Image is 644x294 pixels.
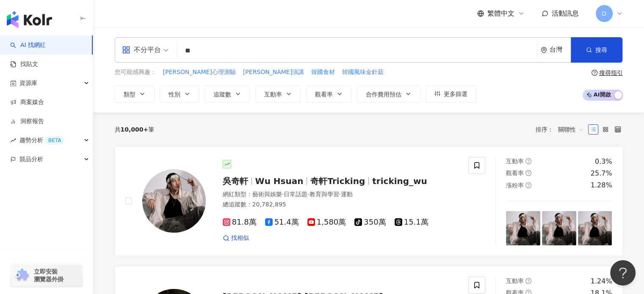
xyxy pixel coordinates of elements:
[311,68,335,77] span: 韓國食材
[341,191,353,198] span: 運動
[525,278,531,284] span: question-circle
[357,85,420,102] button: 合作費用預估
[252,191,282,198] span: 藝術與娛樂
[552,9,579,17] span: 活動訊息
[595,157,612,166] div: 0.3%
[265,218,299,227] span: 51.4萬
[307,218,346,227] span: 1,580萬
[372,176,427,186] span: tricking_wu
[160,85,199,102] button: 性別
[231,234,249,242] span: 找相似
[591,70,597,76] span: question-circle
[10,41,46,49] a: searchAI 找網紅
[506,182,524,189] span: 漲粉率
[444,91,467,97] span: 更多篩選
[595,47,607,53] span: 搜尋
[342,68,384,77] button: 韓國風味金針菇
[115,146,623,256] a: KOL Avatar吳奇軒Wu Hsuan奇軒Trickingtricking_wu網紅類型：藝術與娛樂·日常話題·教育與學習·運動總追蹤數：20,782,89581.8萬51.4萬1,580萬...
[205,85,250,102] button: 追蹤數
[7,11,52,28] img: logo
[354,218,386,227] span: 350萬
[115,68,156,77] span: 您可能感興趣：
[169,91,180,98] span: 性別
[610,260,636,286] iframe: Help Scout Beacon - Open
[142,169,206,233] img: KOL Avatar
[121,126,149,133] span: 10,000+
[223,176,248,186] span: 吳奇軒
[243,68,304,77] span: [PERSON_NAME]演講
[315,91,333,98] span: 觀看率
[19,131,64,150] span: 趨勢分析
[506,278,524,284] span: 互動率
[550,46,571,53] div: 台灣
[571,37,622,63] button: 搜尋
[506,211,540,245] img: post-image
[541,47,547,53] span: environment
[578,211,612,245] img: post-image
[591,277,612,286] div: 1.24%
[284,191,307,198] span: 日常話題
[599,69,623,76] div: 搜尋指引
[124,91,135,98] span: 類型
[223,190,459,199] div: 網紅類型 ：
[591,169,612,178] div: 25.7%
[213,91,231,98] span: 追蹤數
[19,74,37,93] span: 資源庫
[536,123,588,136] div: 排序：
[558,123,583,136] span: 關聯性
[10,98,44,107] a: 商案媒合
[306,85,352,102] button: 觀看率
[542,211,576,245] img: post-image
[311,68,335,77] button: 韓國食材
[163,68,236,77] button: [PERSON_NAME]心理測驗
[34,268,64,283] span: 立即安裝 瀏覽器外掛
[506,170,524,176] span: 觀看率
[122,43,161,57] div: 不分平台
[264,91,282,98] span: 互動率
[307,191,309,198] span: ·
[525,170,531,176] span: question-circle
[487,9,514,18] span: 繁體中文
[223,234,249,242] a: 找相似
[282,191,284,198] span: ·
[602,9,606,18] span: D
[426,85,476,102] button: 更多篩選
[223,218,257,227] span: 81.8萬
[163,68,236,77] span: [PERSON_NAME]心理測驗
[255,85,301,102] button: 互動率
[525,182,531,188] span: question-circle
[525,158,531,164] span: question-circle
[255,176,304,186] span: Wu Hsuan
[366,91,401,98] span: 合作費用預估
[10,117,44,126] a: 洞察報告
[115,85,155,102] button: 類型
[591,181,612,190] div: 1.28%
[122,46,130,54] span: appstore
[11,264,82,287] a: chrome extension立即安裝 瀏覽器外掛
[10,60,38,69] a: 找貼文
[45,136,64,145] div: BETA
[223,201,459,209] div: 總追蹤數 ： 20,782,895
[342,68,384,77] span: 韓國風味金針菇
[506,158,524,165] span: 互動率
[14,269,30,282] img: chrome extension
[395,218,428,227] span: 15.1萬
[19,150,43,169] span: 競品分析
[243,68,304,77] button: [PERSON_NAME]演講
[10,137,16,143] span: rise
[339,191,340,198] span: ·
[115,126,155,133] div: 共 筆
[309,191,339,198] span: 教育與學習
[310,176,365,186] span: 奇軒Tricking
